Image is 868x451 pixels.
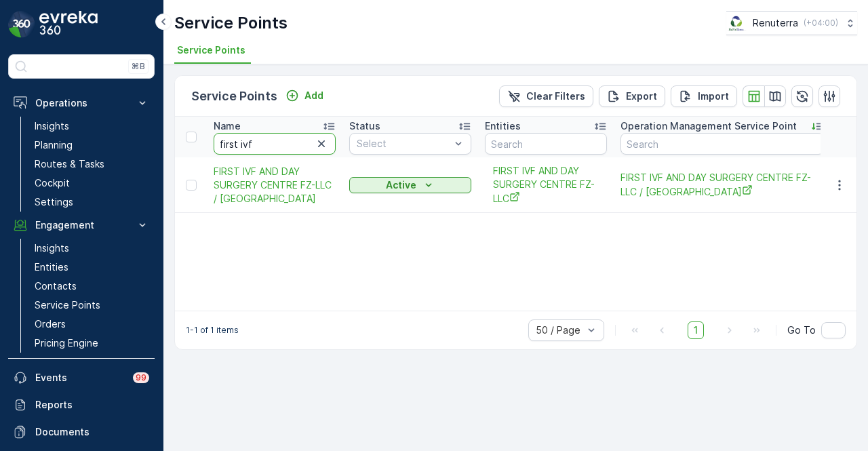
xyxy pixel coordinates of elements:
p: Reports [35,398,149,412]
p: Cockpit [35,176,70,190]
p: Orders [35,317,66,331]
p: Operations [35,96,127,110]
button: Operations [8,90,155,117]
span: FIRST IVF AND DAY SURGERY CENTRE FZ-LLC / [GEOGRAPHIC_DATA] [620,171,824,199]
span: FIRST IVF AND DAY SURGERY CENTRE FZ-LLC / [GEOGRAPHIC_DATA] [214,165,336,205]
input: Search [214,133,336,155]
p: Routes & Tasks [35,157,104,171]
div: Toggle Row Selected [186,180,197,191]
p: ⌘B [132,61,145,72]
span: Go To [787,323,816,337]
a: Planning [29,136,155,155]
button: Clear Filters [499,85,593,107]
a: Documents [8,418,155,446]
button: Export [599,85,665,107]
p: Operation Management Service Point [620,119,797,133]
p: Documents [35,425,149,439]
span: 1 [688,321,704,339]
img: logo [8,11,35,38]
p: 1-1 of 1 items [186,325,239,336]
p: Clear Filters [526,90,585,103]
img: Screenshot_2024-07-26_at_13.33.01.png [726,16,747,31]
p: 99 [136,372,146,383]
p: Renuterra [753,16,798,30]
a: FIRST IVF AND DAY SURGERY CENTRE FZ-LLC / Dubai Health Care City [620,171,824,199]
p: Name [214,119,241,133]
input: Search [485,133,607,155]
p: Service Points [191,87,277,106]
a: FIRST IVF AND DAY SURGERY CENTRE FZ-LLC / Dubai Health Care City [214,165,336,205]
p: Insights [35,241,69,255]
a: Routes & Tasks [29,155,155,174]
button: Engagement [8,212,155,239]
p: Status [349,119,380,133]
button: Add [280,87,329,104]
a: Contacts [29,277,155,296]
button: Active [349,177,471,193]
button: Import [671,85,737,107]
p: Contacts [35,279,77,293]
a: Insights [29,117,155,136]
img: logo_dark-DEwI_e13.png [39,11,98,38]
p: Service Points [35,298,100,312]
p: Insights [35,119,69,133]
a: Settings [29,193,155,212]
p: Entities [485,119,521,133]
a: Pricing Engine [29,334,155,353]
p: Entities [35,260,68,274]
a: Insights [29,239,155,258]
p: ( +04:00 ) [804,18,838,28]
span: Service Points [177,43,245,57]
button: Renuterra(+04:00) [726,11,857,35]
p: Active [386,178,416,192]
p: Settings [35,195,73,209]
p: Add [304,89,323,102]
a: Events99 [8,364,155,391]
a: Service Points [29,296,155,315]
p: Export [626,90,657,103]
input: Search [620,133,824,155]
p: Import [698,90,729,103]
a: FIRST IVF AND DAY SURGERY CENTRE FZ-LLC [493,164,599,205]
a: Cockpit [29,174,155,193]
a: Orders [29,315,155,334]
p: Events [35,371,125,385]
a: Entities [29,258,155,277]
p: Planning [35,138,73,152]
p: Select [357,137,450,151]
p: Engagement [35,218,127,232]
p: Pricing Engine [35,336,98,350]
a: Reports [8,391,155,418]
p: Service Points [174,12,288,34]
